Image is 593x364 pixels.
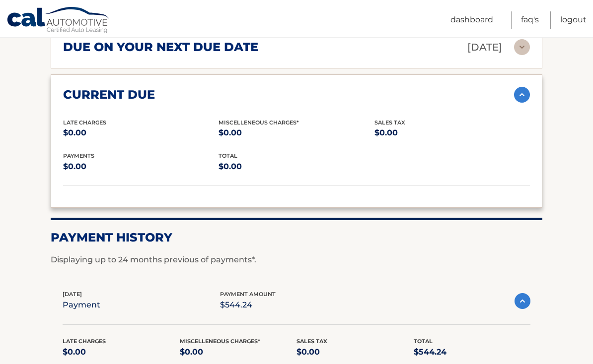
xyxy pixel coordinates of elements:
[220,291,276,298] span: payment amount
[374,126,530,140] p: $0.00
[514,39,530,55] img: accordion-rest.svg
[63,152,94,159] span: payments
[51,254,542,266] p: Displaying up to 24 months previous of payments*.
[296,338,327,345] span: Sales Tax
[560,11,587,29] a: Logout
[63,87,155,102] h2: current due
[63,345,180,359] p: $0.00
[63,298,100,312] p: payment
[219,119,299,126] span: Miscelleneous Charges*
[63,40,258,55] h2: due on your next due date
[63,338,106,345] span: Late Charges
[450,11,493,29] a: Dashboard
[6,6,111,35] a: Cal Automotive
[63,160,219,174] p: $0.00
[219,152,237,159] span: total
[220,298,276,312] p: $544.24
[51,230,542,245] h2: Payment History
[414,338,433,345] span: Total
[219,160,374,174] p: $0.00
[521,11,539,29] a: FAQ's
[296,345,414,359] p: $0.00
[180,345,297,359] p: $0.00
[63,119,106,126] span: Late Charges
[414,345,531,359] p: $544.24
[219,126,374,140] p: $0.00
[63,291,82,298] span: [DATE]
[63,126,219,140] p: $0.00
[515,293,530,309] img: accordion-active.svg
[467,39,502,56] p: [DATE]
[374,119,405,126] span: Sales Tax
[514,87,530,103] img: accordion-active.svg
[180,338,260,345] span: Miscelleneous Charges*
